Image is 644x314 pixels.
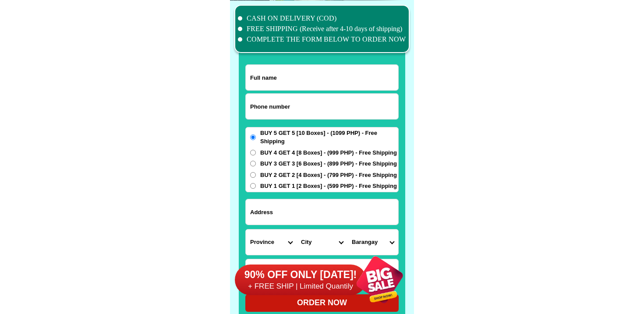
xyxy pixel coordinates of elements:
[260,129,398,146] span: BUY 5 GET 5 [10 Boxes] - (1099 PHP) - Free Shipping
[250,183,256,189] input: BUY 1 GET 1 [2 Boxes] - (599 PHP) - Free Shipping
[250,172,256,178] input: BUY 2 GET 2 [4 Boxes] - (799 PHP) - Free Shipping
[347,229,398,255] select: Select commune
[235,268,366,282] h6: 90% OFF ONLY [DATE]!
[238,24,406,34] li: FREE SHIPPING (Receive after 4-10 days of shipping)
[246,199,398,225] input: Input address
[260,182,397,191] span: BUY 1 GET 1 [2 Boxes] - (599 PHP) - Free Shipping
[260,148,397,157] span: BUY 4 GET 4 [8 Boxes] - (999 PHP) - Free Shipping
[250,134,256,140] input: BUY 5 GET 5 [10 Boxes] - (1099 PHP) - Free Shipping
[250,150,256,155] input: BUY 4 GET 4 [8 Boxes] - (999 PHP) - Free Shipping
[297,229,347,255] select: Select district
[260,171,397,180] span: BUY 2 GET 2 [4 Boxes] - (799 PHP) - Free Shipping
[235,282,366,291] h6: + FREE SHIP | Limited Quantily
[250,161,256,166] input: BUY 3 GET 3 [6 Boxes] - (899 PHP) - Free Shipping
[246,94,398,119] input: Input phone_number
[238,34,406,45] li: COMPLETE THE FORM BELOW TO ORDER NOW
[246,65,398,90] input: Input full_name
[246,229,297,255] select: Select province
[238,13,406,24] li: CASH ON DELIVERY (COD)
[260,159,397,168] span: BUY 3 GET 3 [6 Boxes] - (899 PHP) - Free Shipping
